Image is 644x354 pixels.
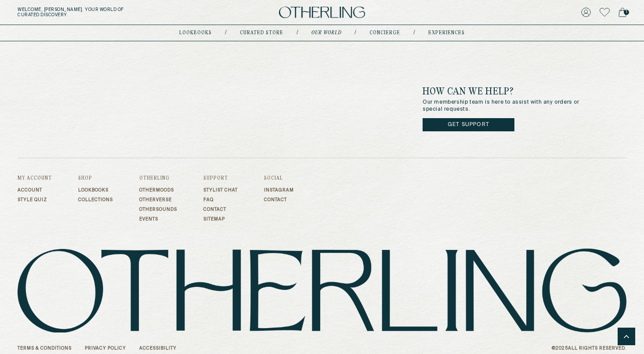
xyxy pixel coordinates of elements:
h3: My Account [18,176,52,181]
a: Contact [203,207,238,212]
h3: How can we help? [423,87,591,97]
a: Style Quiz [18,197,52,202]
h3: Shop [78,176,113,181]
a: Otherverse [139,197,177,202]
p: Our membership team is here to assist with any orders or special requests. [423,99,591,113]
a: Othersounds [139,207,177,212]
img: logo [279,7,365,18]
h3: Support [203,176,238,181]
a: FAQ [203,197,238,202]
a: Account [18,188,52,193]
a: Stylist Chat [203,188,238,193]
div: / [413,29,415,36]
a: lookbooks [179,31,212,35]
h3: Social [264,176,294,181]
a: Events [139,217,177,222]
a: Get Support [423,118,514,131]
a: concierge [369,31,400,35]
a: Sitemap [203,217,238,222]
h3: Otherling [139,176,177,181]
a: Othermoods [139,188,177,193]
div: / [355,29,356,36]
a: experiences [428,31,465,35]
a: Instagram [264,188,294,193]
a: 1 [619,6,626,18]
div: / [297,29,298,36]
p: © 2025 All Rights Reserved. [552,346,626,351]
img: logo [18,248,626,332]
a: Accessibility [139,346,177,351]
h5: Welcome, [PERSON_NAME] . Your world of curated discovery. [18,7,200,18]
div: / [225,29,227,36]
a: Terms & Conditions [18,346,72,351]
span: 1 [624,10,629,15]
a: Collections [78,197,113,202]
a: Privacy Policy [85,346,126,351]
a: Contact [264,197,294,202]
a: Lookbooks [78,188,113,193]
a: Curated store [240,31,283,35]
a: Our world [311,31,341,35]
